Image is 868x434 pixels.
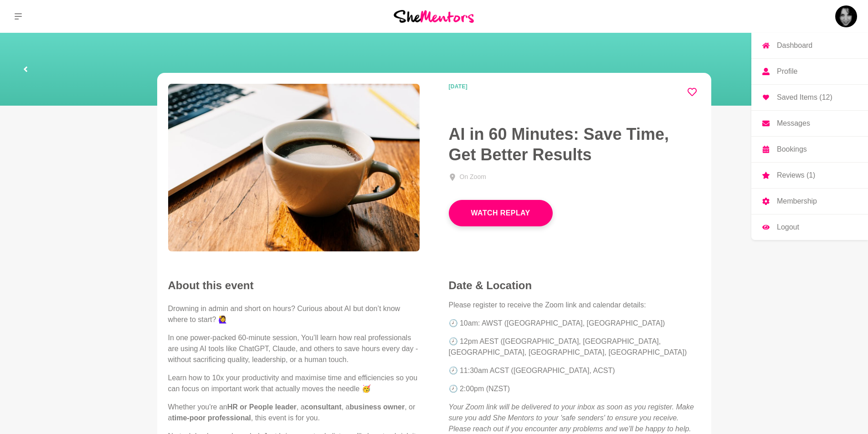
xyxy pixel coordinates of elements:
p: Bookings [777,146,807,153]
p: Whether you're an , a , a , or a , this event is for you. [168,402,420,424]
img: She Mentors Logo [394,10,474,22]
strong: HR or People leader [227,403,297,411]
div: On Zoom [460,172,486,182]
strong: time-poor professional [172,414,251,422]
img: Donna English [835,5,857,27]
p: 🕗 11:30am ACST ([GEOGRAPHIC_DATA], ACST) [449,365,700,376]
p: Learn how to 10x your productivity and maximise time and efficiencies so you can focus on importa... [168,373,420,394]
p: 🕗 2:00pm (NZST) [449,383,700,394]
time: [DATE] [449,84,560,89]
button: Watch Replay [449,200,553,226]
p: Dashboard [777,42,812,49]
a: Donna EnglishDashboardProfileSaved Items (12)MessagesBookingsReviews (1)MembershipLogout [835,5,857,27]
strong: business owner [349,403,405,411]
p: Reviews (1) [777,172,815,179]
img: AI in 60 minutes workshop - she mentors [168,84,420,251]
p: Messages [777,120,810,127]
p: Profile [777,68,797,75]
p: In one power-packed 60-minute session, You’ll learn how real professionals are using AI tools lik... [168,332,420,365]
a: Saved Items (12) [751,85,868,110]
p: Please register to receive the Zoom link and calendar details: [449,300,700,311]
a: Bookings [751,137,868,162]
h2: About this event [168,279,420,292]
h1: AI in 60 Minutes: Save Time, Get Better Results [449,124,700,165]
p: 🕗 10am: AWST ([GEOGRAPHIC_DATA], [GEOGRAPHIC_DATA]) [449,318,700,329]
a: Profile [751,59,868,84]
em: Your Zoom link will be delivered to your inbox as soon as you register. Make sure you add She Men... [449,403,694,433]
p: 🕗 12pm AEST ([GEOGRAPHIC_DATA], [GEOGRAPHIC_DATA], [GEOGRAPHIC_DATA], [GEOGRAPHIC_DATA], [GEOGRAP... [449,336,700,358]
h4: Date & Location [449,279,700,292]
p: Saved Items (12) [777,94,832,101]
strong: consultant [305,403,342,411]
a: Messages [751,111,868,136]
a: Reviews (1) [751,163,868,188]
p: Logout [777,224,799,231]
p: Drowning in admin and short on hours? Curious about AI but don’t know where to start? 🙋‍♀️ [168,303,420,325]
a: Dashboard [751,33,868,58]
p: Membership [777,198,817,205]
